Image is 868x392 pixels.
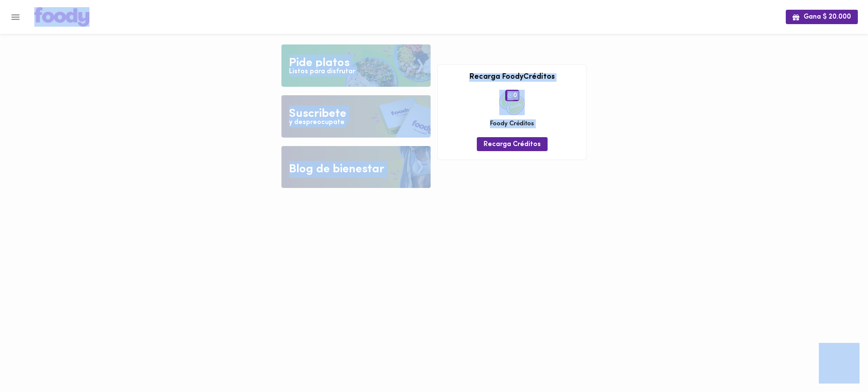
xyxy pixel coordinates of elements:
[499,90,525,115] img: credits-package.png
[289,55,350,72] div: Pide platos
[819,343,860,384] iframe: Messagebird Livechat Widget
[289,67,355,77] div: Listos para disfrutar
[484,141,541,149] span: Recarga Créditos
[490,119,534,128] span: Foody Créditos
[793,13,851,21] span: Gana $ 20.000
[444,73,580,82] h3: Recarga FoodyCréditos
[281,44,431,87] img: Pide un Platos
[289,118,345,127] div: y despreocupate
[34,7,89,27] img: logo.png
[507,92,513,98] img: foody-creditos.png
[5,7,26,28] button: Menu
[505,90,519,101] span: 0
[281,95,431,138] img: Disfruta bajar de peso
[281,146,431,188] img: Blog de bienestar
[477,137,548,151] button: Recarga Créditos
[289,161,384,178] div: Blog de bienestar
[289,105,346,122] div: Suscribete
[786,10,858,24] button: Gana $ 20.000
